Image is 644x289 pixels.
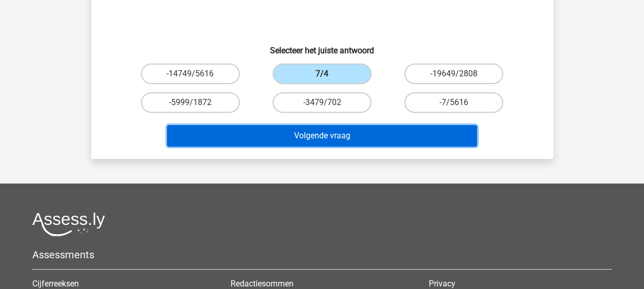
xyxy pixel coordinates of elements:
[141,64,240,84] label: -14749/5616
[32,279,79,288] a: Cijferreeksen
[32,249,612,261] h5: Assessments
[32,212,105,236] img: Assessly logo
[404,92,503,113] label: -7/5616
[141,92,240,113] label: -5999/1872
[404,64,503,84] label: -19649/2808
[273,92,371,113] label: -3479/702
[108,37,537,55] h6: Selecteer het juiste antwoord
[167,125,477,147] button: Volgende vraag
[273,64,371,84] label: 7/4
[231,279,294,288] a: Redactiesommen
[429,279,455,288] a: Privacy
